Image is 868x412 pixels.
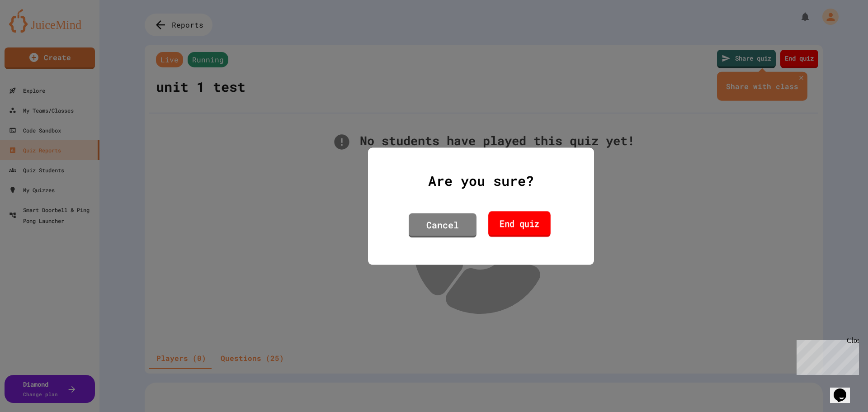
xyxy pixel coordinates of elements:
a: End quiz [488,211,551,237]
iframe: chat widget [830,376,859,403]
div: Are you sure? [391,170,571,190]
a: Cancel [409,213,476,237]
iframe: chat widget [793,336,859,375]
div: Chat with us now!Close [4,4,62,57]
